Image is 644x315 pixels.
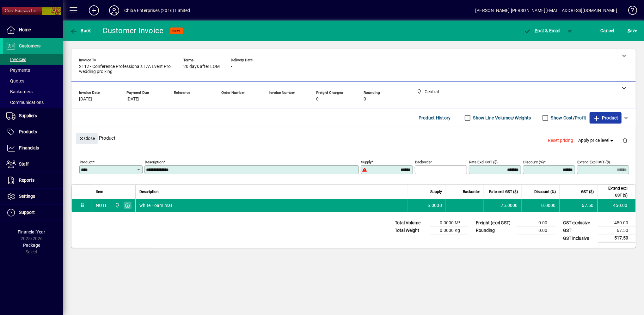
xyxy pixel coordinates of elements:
[430,188,442,195] span: Supply
[19,129,37,134] span: Products
[617,137,633,143] app-page-header-button: Delete
[19,145,39,150] span: Financials
[546,135,576,146] button: Reset pricing
[71,126,636,149] div: Product
[3,156,63,172] a: Staff
[183,64,220,69] span: 20 days after EOM
[19,113,37,118] span: Suppliers
[579,137,615,144] span: Apply price level
[76,133,98,144] button: Close
[560,219,598,227] td: GST exclusive
[3,173,63,188] a: Reports
[475,5,617,15] div: [PERSON_NAME] [PERSON_NAME][EMAIL_ADDRESS][DOMAIN_NAME]
[524,28,561,33] span: ost & Email
[3,22,63,38] a: Home
[590,112,622,124] button: Product
[601,26,615,36] span: Cancel
[80,160,93,164] mat-label: Product
[19,194,35,199] span: Settings
[231,64,232,69] span: -
[19,210,35,215] span: Support
[3,124,63,140] a: Products
[139,202,173,209] span: white Foam mat
[70,28,91,33] span: Back
[392,227,430,234] td: Total Weight
[598,227,636,234] td: 67.50
[560,199,598,212] td: 67.50
[126,97,139,102] span: [DATE]
[598,199,635,212] td: 450.00
[521,25,564,36] button: Post & Email
[19,178,34,183] span: Reports
[577,160,610,164] mat-label: Extend excl GST ($)
[430,227,468,234] td: 0.0000 Kg
[534,188,556,195] span: Discount (%)
[428,202,442,209] span: 6.0000
[581,188,594,195] span: GST ($)
[469,160,498,164] mat-label: Rate excl GST ($)
[517,219,555,227] td: 0.00
[103,26,164,36] div: Customer Invoice
[145,160,163,164] mat-label: Description
[6,57,26,62] span: Invoices
[6,68,30,73] span: Payments
[269,97,270,102] span: -
[560,234,598,242] td: GST inclusive
[628,28,630,33] span: S
[3,86,63,97] a: Backorders
[19,161,29,167] span: Staff
[416,112,453,124] button: Product History
[3,76,63,86] a: Quotes
[626,25,639,36] button: Save
[628,26,637,36] span: ave
[3,65,63,76] a: Payments
[3,108,63,124] a: Suppliers
[221,97,223,102] span: -
[430,219,468,227] td: 0.0000 M³
[523,160,544,164] mat-label: Discount (%)
[6,100,44,105] span: Communications
[415,160,432,164] mat-label: Backorder
[316,97,319,102] span: 0
[84,5,104,16] button: Add
[489,188,518,195] span: Rate excl GST ($)
[522,199,560,212] td: 0.0000
[19,27,31,32] span: Home
[602,185,628,199] span: Extend excl GST ($)
[96,188,103,195] span: Item
[96,202,107,209] div: NOTE
[593,113,618,123] span: Product
[113,202,120,209] span: Central
[79,133,95,144] span: Close
[473,227,517,234] td: Rounding
[6,78,24,83] span: Quotes
[79,64,174,74] span: 2112 - Conference Professionals T/A Event Pro wedding pro king
[19,43,40,48] span: Customers
[139,188,159,195] span: Description
[472,115,531,121] label: Show Line Volumes/Weights
[63,25,98,36] app-page-header-button: Back
[535,28,538,33] span: P
[3,97,63,108] a: Communications
[548,137,573,144] span: Reset pricing
[488,202,518,209] div: 75.0000
[617,133,633,148] button: Delete
[598,234,636,242] td: 517.50
[599,25,616,36] button: Cancel
[6,89,33,94] span: Backorders
[517,227,555,234] td: 0.00
[419,113,451,123] span: Product History
[361,160,371,164] mat-label: Supply
[392,219,430,227] td: Total Volume
[104,5,124,16] button: Profile
[174,97,175,102] span: -
[463,188,480,195] span: Backorder
[23,243,40,248] span: Package
[68,25,93,36] button: Back
[3,140,63,156] a: Financials
[473,219,517,227] td: Freight (excl GST)
[364,97,366,102] span: 0
[623,1,636,22] a: Knowledge Base
[18,229,46,234] span: Financial Year
[598,219,636,227] td: 450.00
